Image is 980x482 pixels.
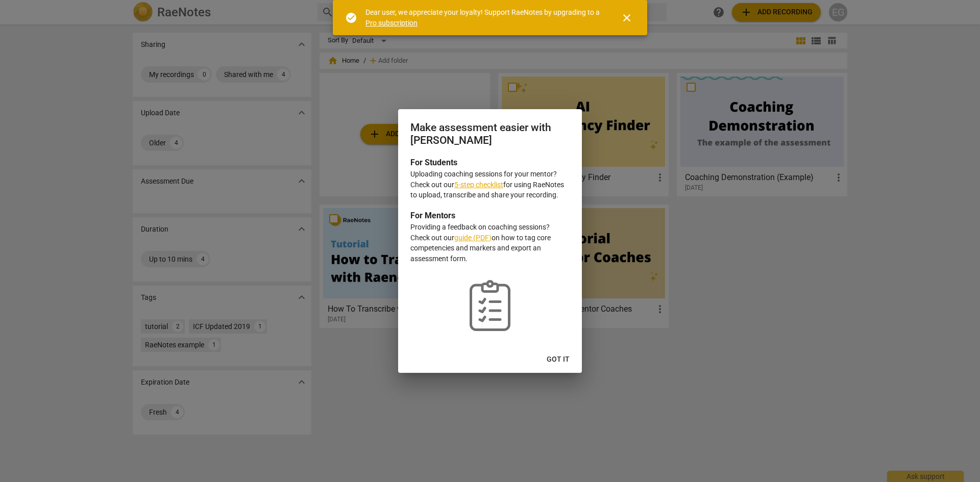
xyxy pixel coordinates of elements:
[410,169,570,200] p: Uploading coaching sessions for your mentor? Check out our for using RaeNotes to upload, transcri...
[410,222,570,264] p: Providing a feedback on coaching sessions? Check out our on how to tag core competencies and mark...
[454,181,503,189] a: 5-step checklist
[547,354,570,365] span: Got it
[615,6,639,30] button: Close
[410,158,457,167] b: For Students
[410,121,570,146] h2: Make assessment easier with [PERSON_NAME]
[410,211,455,220] b: For Mentors
[365,19,418,27] a: Pro subscription
[365,7,602,28] div: Dear user, we appreciate your loyalty! Support RaeNotes by upgrading to a
[538,350,578,369] button: Got it
[454,234,492,242] a: guide (PDF)
[345,12,357,24] span: check_circle
[621,12,633,24] span: close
